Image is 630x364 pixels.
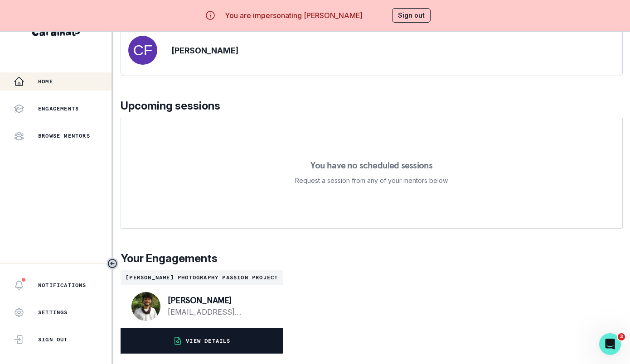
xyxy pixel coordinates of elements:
[186,337,230,345] p: VIEW DETAILS
[121,328,283,354] button: VIEW DETAILS
[124,274,280,281] p: [PERSON_NAME] Photography Passion Project
[295,175,449,186] p: Request a session from any of your mentors below.
[128,36,157,65] img: svg
[38,78,53,85] p: Home
[107,258,118,269] button: Toggle sidebar
[38,132,90,139] p: Browse Mentors
[168,307,269,317] a: [EMAIL_ADDRESS][DOMAIN_NAME]
[38,105,79,112] p: Engagements
[392,8,431,23] button: Sign out
[121,250,623,267] p: Your Engagements
[310,161,432,170] p: You have no scheduled sessions
[38,336,68,343] p: Sign Out
[38,309,68,316] p: Settings
[121,98,623,114] p: Upcoming sessions
[172,44,238,57] p: [PERSON_NAME]
[225,10,363,21] p: You are impersonating [PERSON_NAME]
[618,333,625,340] span: 3
[168,296,269,305] p: [PERSON_NAME]
[599,333,621,355] iframe: Intercom live chat
[38,282,87,289] p: Notifications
